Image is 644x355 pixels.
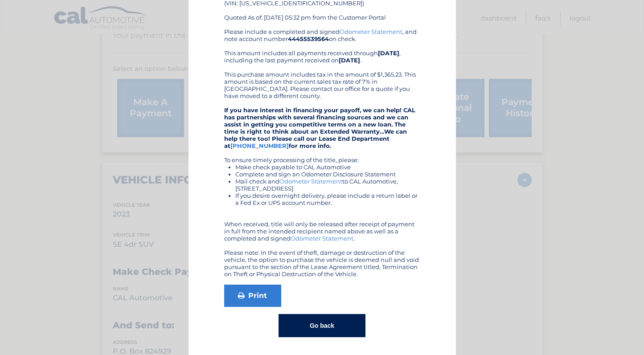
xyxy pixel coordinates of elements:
[224,28,420,277] div: Please include a completed and signed , and note account number on check. This amount includes al...
[288,35,329,42] b: 44455539564
[279,178,342,185] a: Odometer Statement
[340,28,402,35] a: Odometer Statement
[224,106,415,149] strong: If you have interest in financing your payoff, we can help! CAL has partnerships with several fin...
[279,314,365,337] button: Go back
[378,49,399,57] b: [DATE]
[230,142,289,149] a: [PHONE_NUMBER]
[235,171,420,178] li: Complete and sign an Odometer Disclosure Statement
[235,163,420,171] li: Make check payable to CAL Automotive
[235,192,420,206] li: If you desire overnight delivery, please include a return label or a Fed Ex or UPS account number.
[291,235,353,242] a: Odometer Statement
[339,57,360,64] b: [DATE]
[235,178,420,192] li: Mail check and to CAL Automotive, [STREET_ADDRESS]
[224,285,281,307] a: Print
